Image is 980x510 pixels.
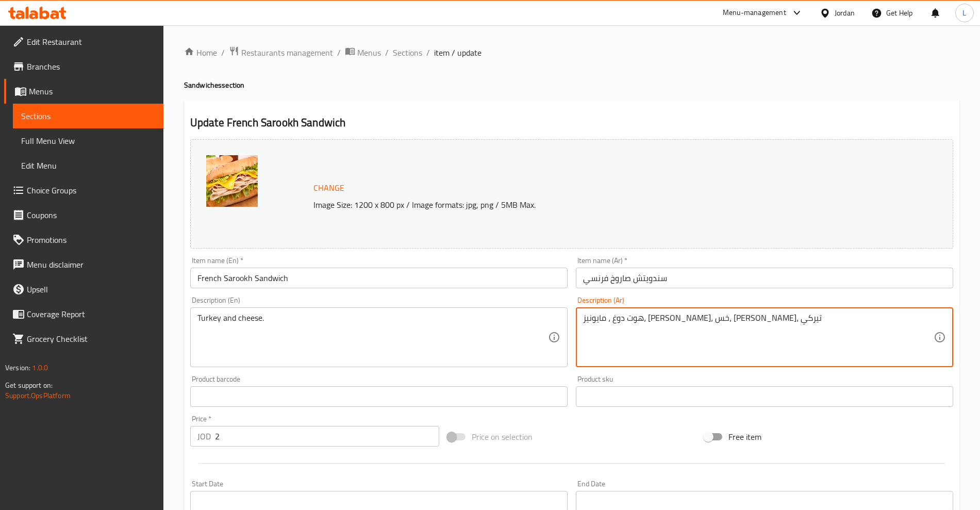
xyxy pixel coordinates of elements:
[21,159,155,172] span: Edit Menu
[385,46,389,59] li: /
[5,379,53,392] span: Get support on:
[5,361,30,374] span: Version:
[21,110,155,122] span: Sections
[27,209,155,221] span: Coupons
[4,252,163,277] a: Menu disclaimer
[221,46,225,59] li: /
[241,46,333,59] span: Restaurants management
[27,60,155,73] span: Branches
[4,227,163,252] a: Promotions
[32,361,48,374] span: 1.0.0
[197,313,548,362] textarea: Turkey and cheese.
[184,80,959,90] h4: Sandwiches section
[472,431,533,443] span: Price on selection
[4,178,163,203] a: Choice Groups
[309,177,348,199] button: Change
[27,283,155,295] span: Upsell
[576,386,953,407] input: Please enter product sku
[4,302,163,326] a: Coverage Report
[723,7,786,19] div: Menu-management
[27,333,155,345] span: Grocery Checklist
[27,308,155,320] span: Coverage Report
[4,29,163,54] a: Edit Restaurant
[21,135,155,147] span: Full Menu View
[184,46,959,59] nav: breadcrumb
[4,326,163,351] a: Grocery Checklist
[583,313,934,362] textarea: هوت دوغ ، مايونيز، [PERSON_NAME]، خس، [PERSON_NAME]، تيركي
[13,153,163,178] a: Edit Menu
[29,85,155,97] span: Menus
[4,277,163,302] a: Upsell
[309,199,858,211] p: Image Size: 1200 x 800 px / Image formats: jpg, png / 5MB Max.
[190,115,953,130] h2: Update French Sarookh Sandwich
[576,268,953,288] input: Enter name Ar
[27,258,155,271] span: Menu disclaimer
[728,431,761,443] span: Free item
[4,79,163,104] a: Menus
[190,386,568,407] input: Please enter product barcode
[313,180,344,195] span: Change
[229,46,333,59] a: Restaurants management
[434,46,481,59] span: item / update
[835,7,855,19] div: Jordan
[197,430,211,442] p: JOD
[13,104,163,128] a: Sections
[4,54,163,79] a: Branches
[215,426,439,447] input: Please enter price
[13,128,163,153] a: Full Menu View
[27,36,155,48] span: Edit Restaurant
[206,155,258,207] img: %D8%B3%D8%A7%D9%86%D8%AF%D9%88%D9%8A%D8%B4_%D8%A7%D9%84%D8%AF%D9%8A%D9%83_%D8%A7%D9%84%D8%B1%D9%8...
[190,268,568,288] input: Enter name En
[27,184,155,196] span: Choice Groups
[962,7,966,19] span: L
[5,389,71,402] a: Support.OpsPlatform
[426,46,430,59] li: /
[337,46,341,59] li: /
[27,234,155,246] span: Promotions
[184,46,217,59] a: Home
[4,203,163,227] a: Coupons
[357,46,381,59] span: Menus
[393,46,422,59] a: Sections
[345,46,381,59] a: Menus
